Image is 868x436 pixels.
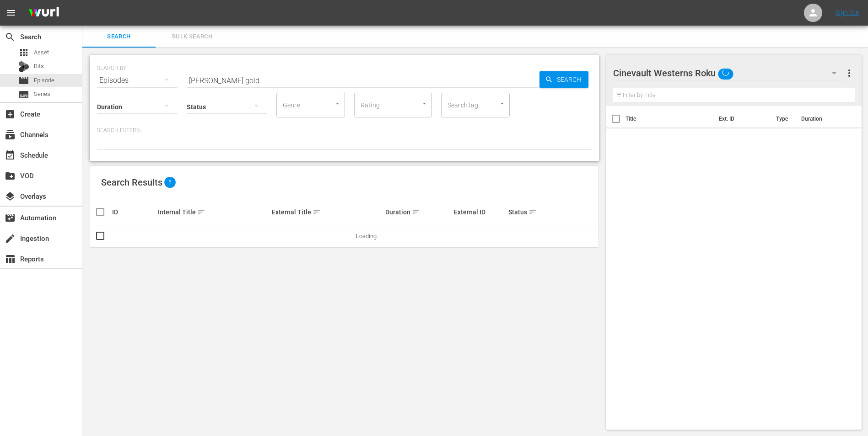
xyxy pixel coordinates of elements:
span: Schedule [5,150,16,161]
span: Ingestion [5,233,16,244]
div: Bits [18,61,29,72]
span: sort [528,208,537,216]
span: Search Results [101,177,162,188]
button: more_vert [844,62,855,84]
button: Open [498,99,507,108]
span: menu [5,7,16,18]
span: Overlays [5,191,16,202]
span: Bits [34,62,44,71]
div: Internal Title [158,207,269,218]
div: External Title [272,207,383,218]
th: Type [771,106,796,132]
th: Title [625,106,713,132]
span: more_vert [844,68,855,79]
a: Sign Out [836,9,859,16]
p: Search Filters: [97,127,592,134]
span: Episode [18,75,29,86]
span: Loading... [356,233,381,239]
div: Episodes [97,68,178,93]
div: Status [508,207,551,218]
span: Episode [34,76,54,85]
div: Duration [385,207,451,218]
span: VOD [5,170,16,181]
span: Reports [5,254,16,265]
span: Asset [34,48,49,57]
th: Duration [796,106,851,132]
span: Series [34,90,50,99]
span: Search [5,32,16,43]
img: ans4CAIJ8jUAAAAAAAAAAAAAAAAAAAAAAAAgQb4GAAAAAAAAAAAAAAAAAAAAAAAAJMjXAAAAAAAAAAAAAAAAAAAAAAAAgAT5G... [22,2,66,24]
span: Automation [5,213,16,223]
th: Ext. ID [713,106,771,132]
span: Create [5,109,16,120]
div: ID [112,208,155,216]
span: Search [88,32,150,42]
button: Open [333,99,342,108]
span: 5 [164,177,176,188]
span: Bulk Search [161,32,223,42]
span: sort [412,208,420,216]
div: External ID [454,208,506,216]
button: Search [539,71,588,88]
span: Channels [5,129,16,140]
span: sort [313,208,321,216]
span: Series [18,89,29,100]
span: Asset [18,47,29,58]
span: Search [553,71,588,88]
button: Open [420,99,429,108]
div: Cinevault Westerns Roku [613,60,846,86]
span: sort [197,208,205,216]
